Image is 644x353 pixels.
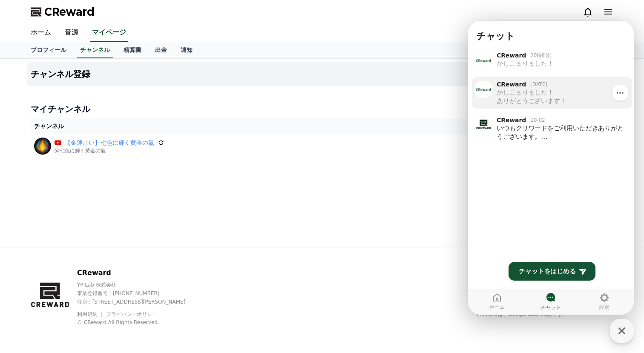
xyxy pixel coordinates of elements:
[31,5,95,19] a: CReward
[446,118,503,134] th: 承認
[77,298,200,305] p: 住所 : [STREET_ADDRESS][PERSON_NAME]
[27,62,617,86] button: チャンネル登録
[31,103,613,115] h4: マイチャンネル
[31,118,446,134] th: チャンネル
[55,147,164,154] p: @七色に輝く黄金の氣
[90,24,128,42] a: マイページ
[24,24,58,42] a: ホーム
[24,42,73,58] a: プロフィール
[34,138,51,155] img: 【金運占い】七色に輝く黄金の氣
[449,142,499,151] p: -
[106,311,157,317] a: プライバシーポリシー
[65,138,154,147] a: 【金運占い】七色に輝く黄金の氣
[77,311,104,317] a: 利用規約
[58,24,85,42] a: 音源
[117,42,148,58] a: 精算書
[77,42,113,58] a: チャンネル
[77,281,200,288] p: YP Lab 株式会社
[31,69,90,79] h4: チャンネル登録
[44,5,95,19] span: CReward
[77,319,200,326] p: © CReward All Rights Reserved.
[148,42,174,58] a: 出金
[77,268,200,278] p: CReward
[174,42,199,58] a: 通知
[77,290,200,297] p: 事業登録番号 : [PHONE_NUMBER]
[468,21,634,315] iframe: Channel chat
